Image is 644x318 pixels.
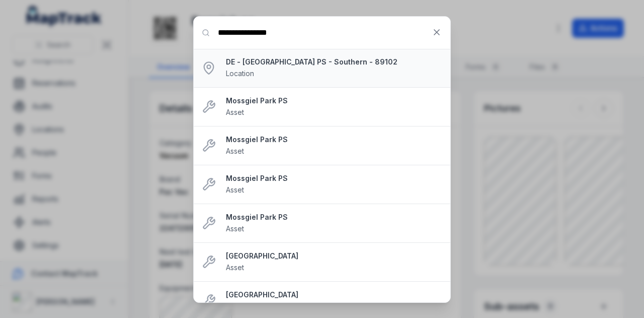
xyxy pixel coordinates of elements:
[226,135,442,145] strong: Mossgiel Park PS
[226,212,442,234] a: Mossgiel Park PSAsset
[226,224,244,233] span: Asset
[226,173,442,196] a: Mossgiel Park PSAsset
[226,212,442,222] strong: Mossgiel Park PS
[226,251,442,261] strong: [GEOGRAPHIC_DATA]
[226,173,442,183] strong: Mossgiel Park PS
[226,185,244,194] span: Asset
[226,251,442,273] a: [GEOGRAPHIC_DATA]Asset
[226,57,442,79] a: DE - [GEOGRAPHIC_DATA] PS - Southern - 89102Location
[226,147,244,155] span: Asset
[226,57,442,67] strong: DE - [GEOGRAPHIC_DATA] PS - Southern - 89102
[226,135,442,157] a: Mossgiel Park PSAsset
[226,96,442,106] strong: Mossgiel Park PS
[226,96,442,118] a: Mossgiel Park PSAsset
[226,263,244,272] span: Asset
[226,69,254,78] span: Location
[226,302,244,310] span: Asset
[226,290,442,300] strong: [GEOGRAPHIC_DATA]
[226,290,442,312] a: [GEOGRAPHIC_DATA]Asset
[226,108,244,116] span: Asset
